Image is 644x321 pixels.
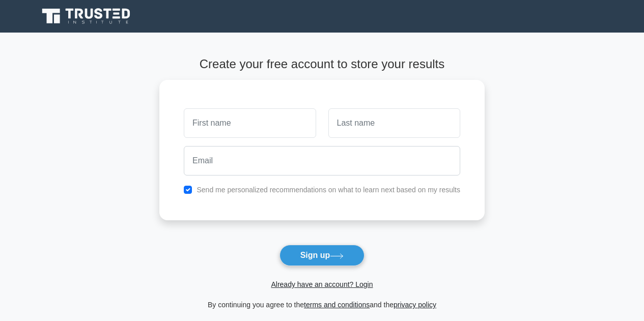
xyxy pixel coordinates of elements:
[184,146,460,176] input: Email
[394,301,436,309] a: privacy policy
[328,108,460,138] input: Last name
[271,280,373,288] a: Already have an account? Login
[304,301,370,309] a: terms and conditions
[279,245,365,266] button: Sign up
[197,186,460,194] label: Send me personalized recommendations on what to learn next based on my results
[153,299,491,311] div: By continuing you agree to the and the
[159,57,485,72] h4: Create your free account to store your results
[184,108,316,138] input: First name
